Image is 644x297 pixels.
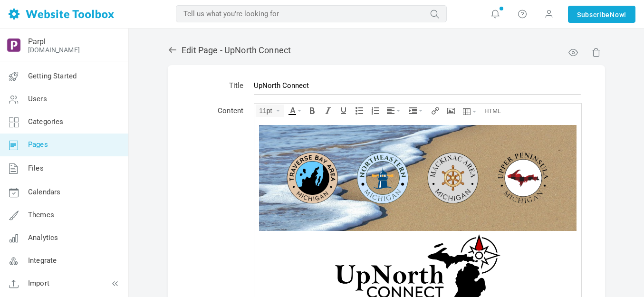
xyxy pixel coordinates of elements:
[6,38,21,53] img: output-onlinepngtools%20-%202025-05-26T183955.010.png
[28,211,54,219] span: Themes
[28,188,60,196] span: Calendars
[568,6,635,23] a: SubscribeNow!
[368,105,382,117] div: Numbered list
[28,256,57,265] span: Integrate
[460,105,480,119] div: Table
[168,45,605,56] h2: Edit Page - UpNorth Connect
[28,279,49,287] span: Import
[28,72,77,80] span: Getting Started
[28,140,48,149] span: Pages
[305,105,319,117] div: Bold
[28,117,64,126] span: Categories
[336,105,351,117] div: Underline
[256,105,284,117] div: Font Sizes
[259,107,274,115] span: 11pt
[610,10,626,20] span: Now!
[187,75,249,100] td: Title
[444,105,458,117] div: Insert/edit image
[321,105,335,117] div: Italic
[286,105,304,117] div: Text color
[406,105,427,117] div: Indent
[28,164,44,172] span: Files
[428,105,442,117] div: Insert/edit link
[28,95,47,103] span: Users
[28,233,58,242] span: Analytics
[384,105,404,117] div: Align
[352,105,366,117] div: Bullet list
[176,5,447,22] input: Tell us what you're looking for
[28,46,80,54] a: [DOMAIN_NAME]
[28,37,46,46] a: Parpl
[481,105,504,117] div: Source code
